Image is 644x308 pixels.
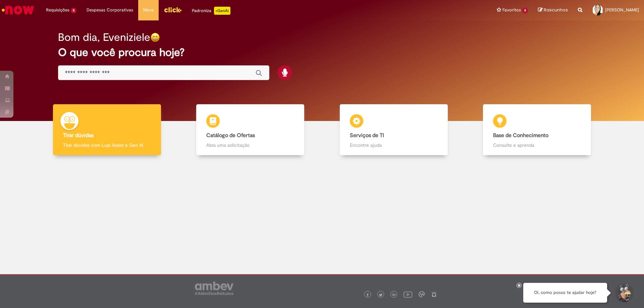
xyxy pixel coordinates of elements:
span: 5 [71,8,76,13]
a: Tirar dúvidas Tirar dúvidas com Lupi Assist e Gen Ai [35,104,179,156]
a: Catálogo de Ofertas Abra uma solicitação [179,104,322,156]
p: Encontre ajuda [350,142,438,148]
img: logo_footer_ambev_rotulo_gray.png [195,282,233,295]
span: Rascunhos [544,7,568,13]
p: +GenAi [214,7,230,15]
span: Requisições [46,7,69,13]
img: logo_footer_twitter.png [379,293,382,297]
img: click_logo_yellow_360x200.png [164,5,182,15]
span: 5 [522,8,528,13]
b: Catálogo de Ofertas [206,132,255,139]
img: logo_footer_linkedin.png [392,293,396,297]
h2: O que você procura hoje? [58,47,586,58]
span: Favoritos [502,7,521,13]
span: [PERSON_NAME] [605,7,639,13]
p: Abra uma solicitação [206,142,294,148]
img: logo_footer_facebook.png [366,293,369,297]
a: Base de Conhecimento Consulte e aprenda [466,104,609,156]
b: Serviços de TI [350,132,384,139]
img: happy-face.png [150,33,160,42]
p: Tirar dúvidas com Lupi Assist e Gen Ai [63,142,151,148]
a: Serviços de TI Encontre ajuda [322,104,466,156]
b: Tirar dúvidas [63,132,94,139]
a: Rascunhos [538,7,568,13]
div: Oi, como posso te ajudar hoje? [523,283,607,303]
img: logo_footer_youtube.png [404,290,412,299]
div: Padroniza [192,7,230,15]
span: More [143,7,154,13]
button: Iniciar Conversa de Suporte [614,283,634,303]
img: ServiceNow [1,3,35,17]
img: logo_footer_naosei.png [431,291,437,297]
img: logo_footer_workplace.png [419,291,425,297]
p: Consulte e aprenda [493,142,581,148]
b: Base de Conhecimento [493,132,548,139]
h2: Bom dia, Eveniziele [58,32,150,43]
span: Despesas Corporativas [87,7,133,13]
